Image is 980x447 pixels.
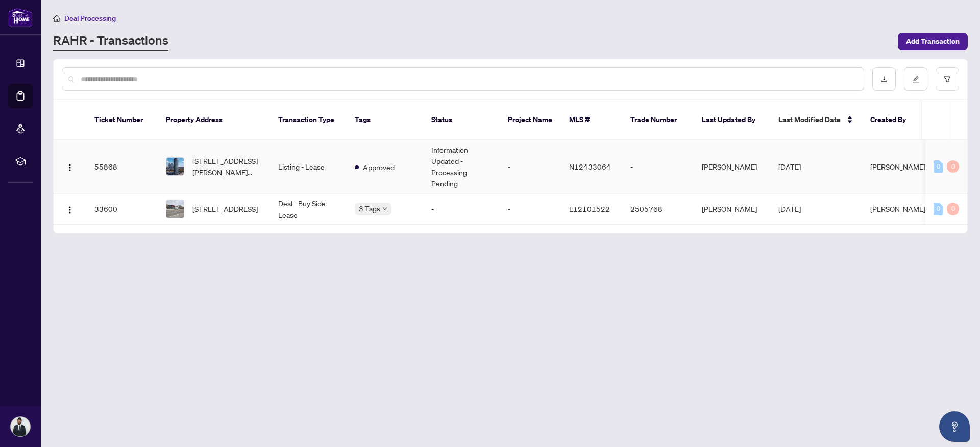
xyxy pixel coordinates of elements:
button: Open asap [939,411,970,442]
th: Ticket Number [86,100,158,140]
th: Last Updated By [694,100,770,140]
th: Tags [347,100,423,140]
button: download [872,67,896,91]
img: Logo [66,206,74,214]
th: MLS # [561,100,622,140]
td: - [500,140,561,194]
span: 3 Tags [359,203,380,215]
span: down [382,206,387,211]
td: Deal - Buy Side Lease [270,194,347,225]
th: Trade Number [622,100,694,140]
button: edit [904,67,927,91]
img: Logo [66,163,74,172]
th: Transaction Type [270,100,347,140]
td: Information Updated - Processing Pending [423,140,500,194]
span: [STREET_ADDRESS] [192,203,258,215]
img: Profile Icon [11,417,30,436]
div: 0 [947,203,959,215]
td: - [423,194,500,225]
td: 2505768 [622,194,694,225]
span: [PERSON_NAME] [870,162,925,171]
span: Approved [363,161,395,173]
button: filter [936,67,959,91]
td: [PERSON_NAME] [694,140,770,194]
td: Listing - Lease [270,140,347,194]
span: Deal Processing [64,14,116,23]
span: home [53,15,60,22]
td: [PERSON_NAME] [694,194,770,225]
button: Logo [62,158,78,175]
th: Status [423,100,500,140]
span: filter [944,76,951,83]
span: Last Modified Date [778,114,841,125]
div: 0 [947,160,959,173]
a: RAHR - Transactions [53,32,168,51]
span: [DATE] [778,162,801,171]
td: 55868 [86,140,158,194]
div: 0 [934,203,943,215]
img: thumbnail-img [166,158,184,175]
span: N12433064 [569,162,611,171]
th: Project Name [500,100,561,140]
th: Last Modified Date [770,100,862,140]
div: 0 [934,160,943,173]
span: [STREET_ADDRESS][PERSON_NAME][PERSON_NAME] [192,155,262,178]
img: thumbnail-img [166,200,184,218]
img: logo [8,8,33,27]
span: E12101522 [569,204,610,214]
span: [DATE] [778,204,801,214]
button: Logo [62,201,78,217]
th: Created By [862,100,923,140]
span: [PERSON_NAME] [870,204,925,214]
td: - [500,194,561,225]
td: - [622,140,694,194]
th: Property Address [158,100,270,140]
button: Add Transaction [898,33,968,50]
td: 33600 [86,194,158,225]
span: Add Transaction [906,33,960,50]
span: download [880,76,888,83]
span: edit [912,76,919,83]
